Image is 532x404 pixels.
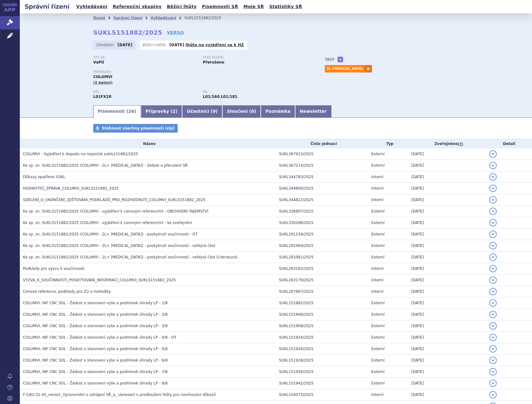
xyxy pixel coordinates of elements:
[276,263,368,274] td: SUKL263162/2025
[102,126,175,130] span: Stáhnout všechny písemnosti (zip)
[489,265,497,272] button: detail
[408,297,486,309] td: [DATE]
[143,42,168,47] span: Běžící lhůta:
[261,105,295,118] a: Poznámka
[408,229,486,240] td: [DATE]
[222,105,261,118] a: Sloučení (0)
[408,183,486,194] td: [DATE]
[295,105,331,118] a: Newsletter
[74,2,109,11] a: Vyhledávání
[276,274,368,286] td: SUKL263179/2025
[408,274,486,286] td: [DATE]
[276,343,368,355] td: SUKL151926/2025
[242,2,266,11] a: Moje SŘ
[276,309,368,320] td: SUKL151906/2025
[203,60,224,64] strong: Přerušeno
[371,312,384,317] span: Externí
[408,252,486,263] td: [DATE]
[371,175,383,179] span: Interní
[371,324,384,328] span: Externí
[23,186,119,191] span: HODNOTÍCÍ_ZPRÁVA_COLUMVI_SUKLS151882_2025
[489,242,497,249] button: detail
[408,286,486,297] td: [DATE]
[371,209,384,213] span: Externí
[489,311,497,318] button: detail
[276,148,368,160] td: SUKL367923/2025
[203,94,220,99] strong: monoklonální protilátky a konjugáty protilátka – léčivo
[213,109,216,114] span: 9
[371,163,384,168] span: Externí
[489,391,497,398] button: detail
[338,57,343,62] a: +
[200,2,240,11] a: Písemnosti SŘ
[371,381,384,385] span: Externí
[23,370,168,374] span: COLUMVI, INF CNC SOL - Žádost o stanovení výše a podmínek úhrady LP - 7/8
[276,366,368,378] td: SUKL151930/2025
[23,312,168,317] span: COLUMVI, INF CNC SOL - Žádost o stanovení výše a podmínek úhrady LP - 2/8
[251,109,254,114] span: 0
[371,347,384,351] span: Externí
[489,334,497,341] button: detail
[267,2,304,11] a: Statistiky SŘ
[23,347,168,351] span: COLUMVI, INF CNC SOL - Žádost o stanovení výše a podmínek úhrady LP - 5/8
[23,289,111,294] span: Cenové reference, podklady pro ZÚ a metodiky
[276,139,368,148] th: Číslo jednací
[371,186,383,191] span: Interní
[23,232,198,236] span: Ke sp. zn. SUKLS151882/2025 (COLUMVI - 2L+ DLBCL) - poskytnutí součinnosti - OT
[371,393,383,397] span: Interní
[23,393,216,397] span: F-CAU-31-45_verze1_Vyrozumění o zahájení SŘ_a_ Usnesení o prodloužení lhůty pro navrhování důkazů
[203,56,306,59] p: Stav řízení:
[118,43,133,47] strong: [DATE]
[371,232,384,236] span: Externí
[489,196,497,204] button: detail
[408,171,486,183] td: [DATE]
[371,255,384,259] span: Externí
[169,43,184,47] strong: [DATE]
[486,139,532,148] th: Detail
[408,160,486,171] td: [DATE]
[184,13,229,23] li: SUKLS151882/2025
[368,139,408,148] th: Typ
[93,94,111,99] strong: GLOFITAMAB
[371,244,384,248] span: Externí
[23,335,177,340] span: COLUMVI, INF CNC SOL - Žádost o stanovení výše a podmínek úhrady LP - 4/8 - OT
[93,90,197,94] p: ATC:
[93,56,197,59] p: Typ SŘ:
[276,320,368,332] td: SUKL151909/2025
[20,139,276,148] th: Název
[23,163,188,168] span: Ke sp. zn. SUKLS151882/2025 (COLUMVI - 2L+ DLBCL) - žádost o přerušení SŘ
[458,142,463,146] abbr: (?)
[489,276,497,284] button: detail
[371,301,384,305] span: Externí
[93,70,312,74] p: Přípravky:
[167,29,184,36] a: VERSO
[325,65,364,72] a: 2L [MEDICAL_DATA]
[203,90,312,99] div: ,
[276,171,368,183] td: SUKL344783/2025
[93,16,105,20] a: Domů
[408,309,486,320] td: [DATE]
[408,320,486,332] td: [DATE]
[23,175,65,179] span: Důkazy opatřené SÚKL
[371,335,384,340] span: Externí
[489,173,497,181] button: detail
[276,240,368,252] td: SUKL291064/2025
[489,231,497,238] button: detail
[169,42,244,47] p: -
[276,217,368,229] td: SUKL330286/2025
[408,206,486,217] td: [DATE]
[489,380,497,387] button: detail
[371,358,384,362] span: Externí
[165,2,198,11] a: Běžící lhůty
[408,389,486,401] td: [DATE]
[93,29,162,36] strong: SUKLS151882/2025
[150,16,176,20] a: Vyhledávání
[408,263,486,274] td: [DATE]
[276,389,368,401] td: SUKL154075/2025
[408,217,486,229] td: [DATE]
[408,194,486,206] td: [DATE]
[23,324,168,328] span: COLUMVI, INF CNC SOL - Žádost o stanovení výše a podmínek úhrady LP - 3/8
[276,229,368,240] td: SUKL291154/2025
[276,160,368,171] td: SUKL367214/2025
[489,253,497,261] button: detail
